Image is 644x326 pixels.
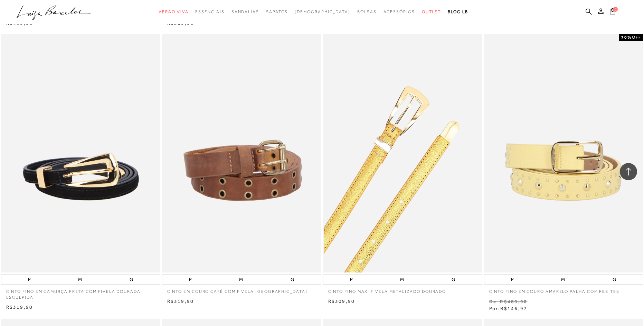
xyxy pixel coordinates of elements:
a: CINTO FINO MAXI FIVELA METALIZADO DOURADO [323,285,482,295]
span: Verão Viva [159,9,188,14]
a: CINTO FINO MAXI FIVELA METALIZADO DOURADO [324,35,482,272]
span: Sapatos [266,9,288,14]
a: CINTO FINO EM COURO AMARELO PALHA COM REBITES [484,285,643,295]
button: 0 [608,8,617,17]
a: CINTO FINO EM COURO AMARELO PALHA COM REBITES CINTO FINO EM COURO AMARELO PALHA COM REBITES [485,35,643,272]
a: CINTO EM COURO CAFÉ COM FIVELA OURO VELHO CINTO EM COURO CAFÉ COM FIVELA OURO VELHO [163,35,321,272]
span: OFF [632,35,641,40]
span: Por: [489,306,528,311]
button: G [288,275,296,284]
span: R$319,90 [167,298,194,304]
a: categoryNavScreenReaderText [422,6,441,18]
span: R$146,97 [500,306,527,311]
img: CINTO EM COURO CAFÉ COM FIVELA OURO VELHO [163,35,321,272]
a: categoryNavScreenReaderText [383,6,415,18]
small: De [489,299,496,304]
button: M [76,275,84,284]
button: M [237,275,245,284]
a: categoryNavScreenReaderText [159,6,188,18]
a: categoryNavScreenReaderText [266,6,288,18]
a: categoryNavScreenReaderText [231,6,259,18]
button: G [127,275,135,284]
a: categoryNavScreenReaderText [195,6,224,18]
a: noSubCategoriesText [295,6,350,18]
span: 0 [613,7,618,12]
a: CINTO EM COURO CAFÉ COM FIVELA [GEOGRAPHIC_DATA] [162,285,321,295]
a: CINTO FINO EM CAMURÇA PRETA COM FIVELA DOURADA ESCULPIDA [1,285,160,300]
small: R$489,90 [500,299,527,304]
span: Bolsas [357,9,377,14]
span: Outlet [422,9,441,14]
button: P [187,275,194,284]
button: M [559,275,567,284]
button: P [509,275,516,284]
img: CINTO FINO MAXI FIVELA METALIZADO DOURADO [324,34,482,273]
a: categoryNavScreenReaderText [357,6,377,18]
button: P [26,275,33,284]
span: R$309,90 [328,298,355,304]
button: M [398,275,406,284]
img: CINTO FINO EM COURO AMARELO PALHA COM REBITES [485,35,643,272]
button: P [348,275,355,284]
button: G [610,275,618,284]
span: [DEMOGRAPHIC_DATA] [295,9,350,14]
img: CINTO FINO EM CAMURÇA PRETA COM FIVELA DOURADA ESCULPIDA [2,35,160,272]
a: CINTO FINO EM CAMURÇA PRETA COM FIVELA DOURADA ESCULPIDA CINTO FINO EM CAMURÇA PRETA COM FIVELA D... [2,35,160,272]
span: Sandálias [231,9,259,14]
button: G [449,275,457,284]
span: BLOG LB [448,9,468,14]
span: Acessórios [383,9,415,14]
span: Essenciais [195,9,224,14]
a: BLOG LB [448,6,468,18]
span: R$319,90 [6,304,33,310]
strong: 70% [621,35,632,40]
